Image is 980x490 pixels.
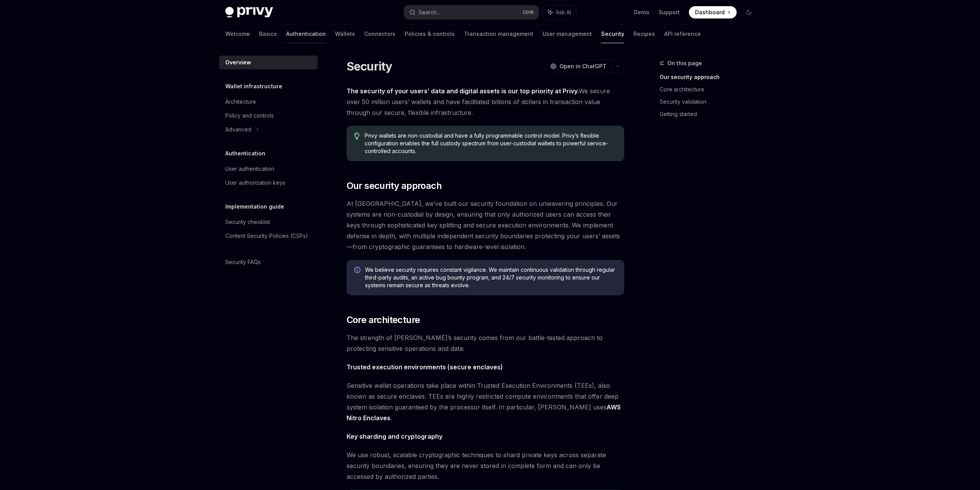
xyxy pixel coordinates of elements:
[225,231,308,241] div: Content Security Policies (CSPs)
[219,162,318,176] a: User authentication
[695,8,725,16] span: Dashboard
[219,215,318,229] a: Security checklist
[225,217,270,227] div: Security checklist
[543,25,592,43] a: User management
[225,178,285,187] div: User authorization keys
[560,62,606,70] span: Open in ChatGPT
[743,6,755,19] button: Toggle dark mode
[601,25,624,43] a: Security
[660,108,761,120] a: Getting started
[556,8,571,16] span: Ask AI
[225,82,282,91] h5: Wallet infrastructure
[667,59,702,68] span: On this page
[335,25,355,43] a: Wallets
[225,97,256,106] div: Architecture
[364,25,395,43] a: Connectors
[545,60,611,73] button: Open in ChatGPT
[405,25,455,43] a: Policies & controls
[419,8,440,17] div: Search...
[225,164,274,173] div: User authentication
[660,71,761,83] a: Our security approach
[633,25,655,43] a: Recipes
[660,96,761,108] a: Security validation
[225,58,251,67] div: Overview
[347,332,624,354] span: The strength of [PERSON_NAME]’s security comes from our battle-tested approach to protecting sens...
[347,433,442,440] strong: Key sharding and cryptography
[660,83,761,96] a: Core architecture
[219,255,318,269] a: Security FAQs
[259,25,277,43] a: Basics
[219,176,318,190] a: User authorization keys
[689,6,737,19] a: Dashboard
[225,25,250,43] a: Welcome
[219,95,318,109] a: Architecture
[219,109,318,123] a: Policy and controls
[225,111,274,120] div: Policy and controls
[286,25,326,43] a: Authentication
[658,8,680,16] a: Support
[347,363,503,371] strong: Trusted execution environments (secure enclaves)
[354,133,360,140] svg: Tip
[404,5,539,19] button: Search...CtrlK
[225,258,261,267] div: Security FAQs
[225,7,273,18] img: dark logo
[347,314,420,326] span: Core architecture
[347,59,392,73] h1: Security
[365,266,616,289] span: We believe security requires constant vigilance. We maintain continuous validation through regula...
[225,125,251,134] div: Advanced
[347,180,442,192] span: Our security approach
[664,25,701,43] a: API reference
[225,149,265,158] h5: Authentication
[365,132,616,155] span: Privy wallets are non-custodial and have a fully programmable control model. Privy’s flexible con...
[225,202,284,211] h5: Implementation guide
[347,380,624,423] span: Sensitive wallet operations take place within Trusted Execution Environments (TEEs), also known a...
[347,198,624,252] span: At [GEOGRAPHIC_DATA], we’ve built our security foundation on unwavering principles. Our systems a...
[219,229,318,243] a: Content Security Policies (CSPs)
[347,450,624,482] span: We use robust, scalable cryptographic techniques to shard private keys across separate security b...
[347,87,579,95] strong: The security of your users’ data and digital assets is our top priority at Privy.
[347,86,624,118] span: We secure over 50 million users’ wallets and have facilitated billions of dollars in transaction ...
[523,9,534,15] span: Ctrl K
[634,8,649,16] a: Demo
[543,5,576,19] button: Ask AI
[219,56,318,69] a: Overview
[354,267,362,274] svg: Info
[464,25,533,43] a: Transaction management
